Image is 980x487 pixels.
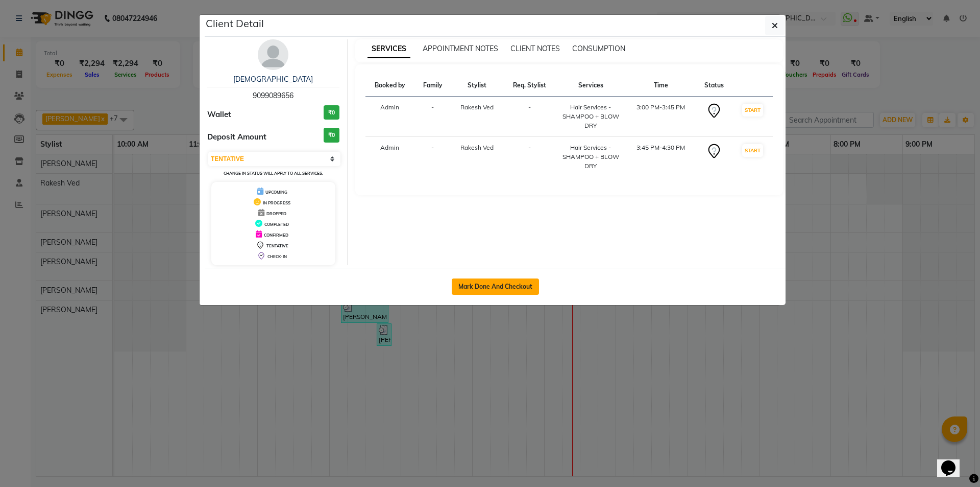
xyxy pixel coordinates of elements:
[452,279,539,295] button: Mark Done And Checkout
[233,75,313,84] a: [DEMOGRAPHIC_DATA]
[451,75,503,97] th: Stylist
[460,103,494,111] span: Rakesh Ved
[510,44,560,53] span: CLIENT NOTES
[258,39,288,70] img: avatar
[742,104,763,117] button: START
[266,243,288,248] span: TENTATIVE
[324,105,339,120] h3: ₹0
[414,137,451,177] td: -
[423,44,498,53] span: APPOINTMENT NOTES
[365,97,415,137] td: Admin
[626,137,696,177] td: 3:45 PM-4:30 PM
[555,75,626,97] th: Services
[207,131,266,143] span: Deposit Amount
[267,254,287,259] span: CHECK-IN
[696,75,732,97] th: Status
[937,446,970,477] iframe: chat widget
[264,233,288,238] span: CONFIRMED
[626,97,696,137] td: 3:00 PM-3:45 PM
[460,144,494,151] span: Rakesh Ved
[742,144,763,157] button: START
[503,137,555,177] td: -
[367,40,410,58] span: SERVICES
[365,75,415,97] th: Booked by
[265,190,287,195] span: UPCOMING
[324,128,339,143] h3: ₹0
[206,16,264,31] h5: Client Detail
[263,200,290,205] span: IN PROGRESS
[572,44,625,53] span: CONSUMPTION
[503,75,555,97] th: Req. Stylist
[264,222,289,227] span: COMPLETED
[365,137,415,177] td: Admin
[503,97,555,137] td: -
[253,91,293,100] span: 9099089656
[561,143,620,171] div: Hair Services - SHAMPOO + BLOW DRY
[626,75,696,97] th: Time
[266,211,286,216] span: DROPPED
[207,109,231,121] span: Wallet
[414,75,451,97] th: Family
[561,103,620,130] div: Hair Services - SHAMPOO + BLOW DRY
[224,171,323,176] small: Change in status will apply to all services.
[414,97,451,137] td: -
